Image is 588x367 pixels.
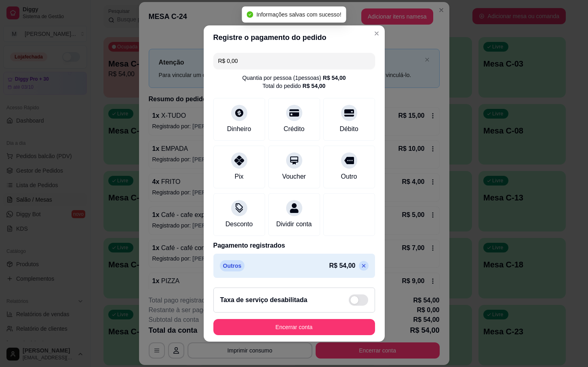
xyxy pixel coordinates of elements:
[256,11,341,18] span: Informações salvas com sucesso!
[284,124,305,134] div: Crédito
[204,25,385,50] header: Registre o pagamento do pedido
[323,74,346,82] div: R$ 54,00
[220,295,308,305] h2: Taxa de serviço desabilitada
[242,74,346,82] div: Quantia por pessoa ( 1 pessoas)
[234,172,243,181] div: Pix
[247,11,253,18] span: check-circle
[370,27,383,40] button: Close
[303,82,326,90] div: R$ 54,00
[329,261,356,271] p: R$ 54,00
[341,172,357,181] div: Outro
[226,219,253,229] div: Desconto
[339,124,358,134] div: Débito
[213,319,375,335] button: Encerrar conta
[276,219,312,229] div: Dividir conta
[213,241,375,250] p: Pagamento registrados
[263,82,326,90] div: Total do pedido
[227,124,251,134] div: Dinheiro
[220,260,245,271] p: Outros
[282,172,306,181] div: Voucher
[218,53,370,69] input: Ex.: hambúrguer de cordeiro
